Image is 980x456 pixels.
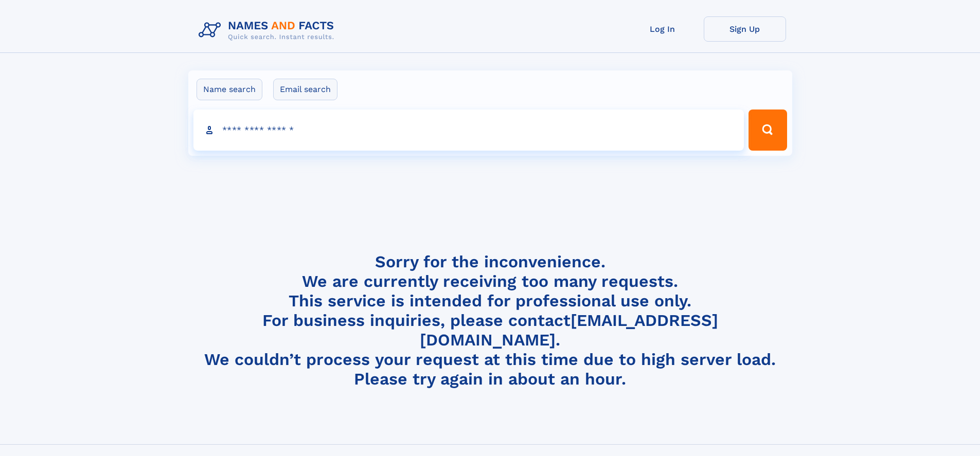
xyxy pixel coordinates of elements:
[194,16,343,44] img: Logo Names and Facts
[420,311,718,350] a: [EMAIL_ADDRESS][DOMAIN_NAME]
[194,252,786,389] h4: Sorry for the inconvenience. We are currently receiving too many requests. This service is intend...
[621,16,704,42] a: Log In
[749,110,787,151] button: Search Button
[197,79,262,100] label: Name search
[193,110,744,151] input: search input
[704,16,786,42] a: Sign Up
[273,79,337,100] label: Email search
